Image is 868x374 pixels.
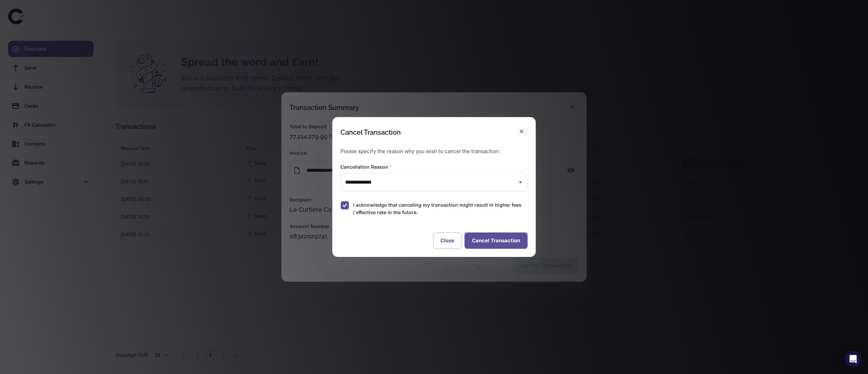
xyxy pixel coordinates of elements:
label: Cancellation Reason [340,164,392,170]
button: Open [516,177,525,187]
p: Please specify the reason why you wish to cancel the transaction: [340,148,528,155]
div: Open Intercom Messenger [845,351,861,367]
button: Close [433,232,462,249]
div: Cancel Transaction [340,128,401,136]
span: I acknowledge that canceling my transaction might result in higher fees / effective rate in the f... [353,201,522,216]
button: Cancel Transaction [465,232,528,249]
